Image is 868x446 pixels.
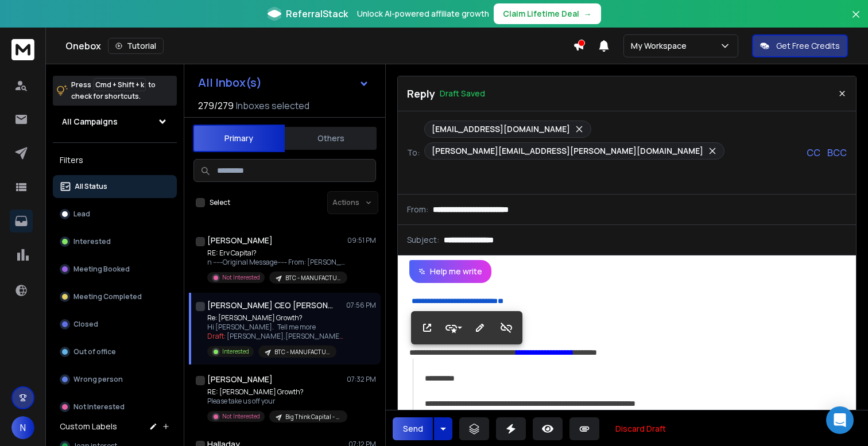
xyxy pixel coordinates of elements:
[71,79,156,102] p: Press to check for shortcuts.
[207,235,273,246] h1: [PERSON_NAME]
[94,78,146,91] span: Cmd + Shift + k
[53,340,177,363] button: Out of office
[207,397,345,406] p: Please take us off your
[776,40,840,52] p: Get Free Credits
[207,300,334,311] h1: [PERSON_NAME] CEO [PERSON_NAME] World
[285,274,340,282] p: BTC - MANUFACTURING
[207,313,345,323] p: Re: [PERSON_NAME] Growth?
[347,236,376,245] p: 09:51 PM
[73,237,111,246] p: Interested
[440,88,485,99] p: Draft Saved
[65,38,573,54] div: Onebox
[207,374,273,385] h1: [PERSON_NAME]
[73,292,142,301] p: Meeting Completed
[606,417,675,440] button: Discard Draft
[222,347,249,356] p: Interested
[407,204,428,215] p: From:
[222,412,260,421] p: Not Interested
[11,416,34,439] button: N
[193,125,285,152] button: Primary
[53,313,177,336] button: Closed
[274,348,330,356] p: BTC - MANUFACTURING
[416,316,438,339] button: Open Link
[848,7,863,34] button: Close banner
[285,126,377,151] button: Others
[286,7,348,21] span: ReferralStack
[407,234,439,246] p: Subject:
[53,395,177,418] button: Not Interested
[584,8,592,20] span: →
[347,375,376,384] p: 07:32 PM
[189,71,378,94] button: All Inbox(s)
[198,99,234,113] span: 279 / 279
[469,316,491,339] button: Edit Link
[73,375,123,384] p: Wrong person
[222,273,260,282] p: Not Interested
[407,147,420,158] p: To:
[53,175,177,198] button: All Status
[73,210,90,219] p: Lead
[207,323,345,332] p: Hi [PERSON_NAME]. Tell me more
[73,320,98,329] p: Closed
[198,77,262,88] h1: All Inbox(s)
[495,316,517,339] button: Unlink
[75,182,107,191] p: All Status
[53,230,177,253] button: Interested
[73,265,130,274] p: Meeting Booked
[393,417,433,440] button: Send
[207,331,226,341] span: Draft:
[432,123,570,135] p: [EMAIL_ADDRESS][DOMAIN_NAME]
[227,331,372,341] span: [PERSON_NAME].[PERSON_NAME]@bigthi ...
[108,38,164,54] button: Tutorial
[53,152,177,168] h3: Filters
[752,34,848,57] button: Get Free Credits
[62,116,118,127] h1: All Campaigns
[207,258,345,267] p: n -----Original Message----- From: [PERSON_NAME]
[53,203,177,226] button: Lead
[827,146,847,160] p: BCC
[53,110,177,133] button: All Campaigns
[60,421,117,432] h3: Custom Labels
[53,285,177,308] button: Meeting Completed
[407,86,435,102] p: Reply
[210,198,230,207] label: Select
[432,145,703,157] p: [PERSON_NAME][EMAIL_ADDRESS][PERSON_NAME][DOMAIN_NAME]
[807,146,820,160] p: CC
[346,301,376,310] p: 07:56 PM
[207,249,345,258] p: RE: Erv Capital?
[73,402,125,412] p: Not Interested
[236,99,309,113] h3: Inboxes selected
[631,40,691,52] p: My Workspace
[53,368,177,391] button: Wrong person
[357,8,489,20] p: Unlock AI-powered affiliate growth
[73,347,116,356] p: Out of office
[494,3,601,24] button: Claim Lifetime Deal→
[409,260,491,283] button: Help me write
[443,316,464,339] button: Style
[53,258,177,281] button: Meeting Booked
[826,406,854,434] div: Open Intercom Messenger
[285,413,340,421] p: Big Think Capital - LOC
[207,387,345,397] p: RE: [PERSON_NAME] Growth?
